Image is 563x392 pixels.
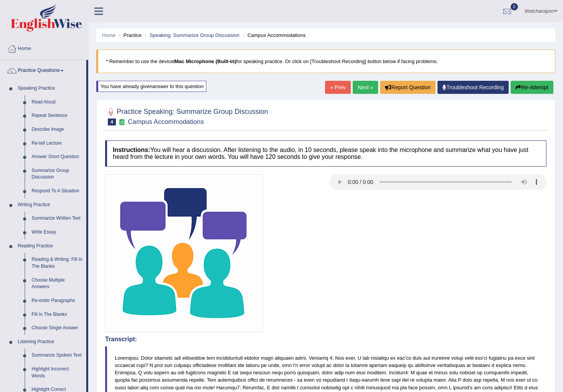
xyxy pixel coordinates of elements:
[28,184,86,198] a: Respond To A Situation
[28,150,86,164] a: Answer Short Question
[28,349,86,362] a: Summarize Spoken Text
[28,109,86,123] a: Repeat Sentence
[511,3,518,10] span: 0
[28,308,86,322] a: Fill In The Blanks
[28,137,86,150] a: Re-tell Lecture
[105,106,268,125] h2: Practice Speaking: Summarize Group Discussion
[14,82,86,95] a: Speaking Practice
[28,253,86,273] a: Reading & Writing: Fill In The Blanks
[28,274,86,294] a: Choose Multiple Answers
[380,81,436,94] button: Report Question
[28,362,86,383] a: Highlight Incorrect Words
[117,32,141,39] li: Practice
[96,81,206,92] div: You have already given answer to this question
[0,60,86,79] a: Practice Questions
[113,147,150,153] b: Instructions:
[128,118,204,125] small: Campus Accommodations
[149,32,239,38] a: Speaking: Summarize Group Discussion
[437,81,509,94] a: Troubleshoot Recording
[105,336,546,343] h4: Transcript:
[14,335,86,349] a: Listening Practice
[173,58,236,64] b: iMac Microphone (Built-in)
[28,212,86,225] a: Summarize Written Text
[14,198,86,212] a: Writing Practice
[28,164,86,184] a: Summarize Group Discussion
[14,239,86,253] a: Reading Practice
[325,81,350,94] a: « Prev
[511,81,553,94] button: Re-Attempt
[353,81,378,94] a: Next »
[118,118,126,126] small: Exam occurring question
[28,294,86,308] a: Re-order Paragraphs
[28,123,86,137] a: Describe Image
[28,95,86,109] a: Read Aloud
[96,50,555,73] blockquote: * Remember to use the device for speaking practice. Or click on [Troubleshoot Recording] button b...
[28,321,86,335] a: Choose Single Answer
[0,38,88,57] a: Home
[105,140,546,166] h4: You will hear a discussion. After listening to the audio, in 10 seconds, please speak into the mi...
[241,32,305,39] li: Campus Accommodations
[108,118,116,125] span: 4
[102,32,116,38] a: Home
[28,225,86,239] a: Write Essay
